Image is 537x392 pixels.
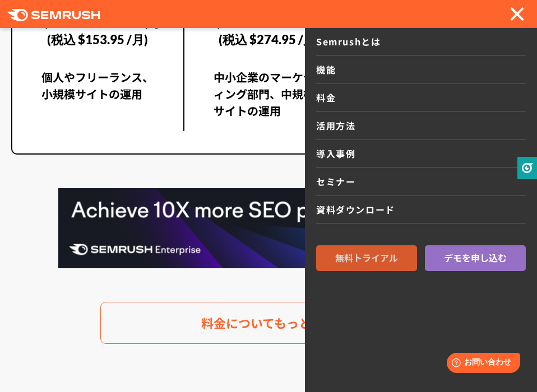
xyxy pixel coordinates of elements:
a: デモを申し込む [425,245,526,271]
a: 機能 [316,56,526,84]
span: 料金についてもっと知る [201,313,336,333]
div: 中小企業のマーケティング部門、中規模サイトの運用 [214,69,325,131]
div: (税込 $153.95 /月) [41,20,154,59]
a: 資料ダウンロード [316,196,526,224]
span: $ [41,7,53,30]
a: 無料トライアル [316,245,417,271]
div: (税込 $274.95 /月) [214,20,325,59]
iframe: Help widget launcher [437,348,525,380]
a: 料金 [316,84,526,112]
a: 導入事例 [316,140,526,168]
span: $ [214,7,225,30]
a: 料金についてもっと知る [100,302,437,344]
a: 活用方法 [316,112,526,140]
a: セミナー [316,168,526,196]
span: 無料トライアル [335,251,398,265]
div: 個人やフリーランス、小規模サイトの運用 [41,69,154,114]
a: Semrushとは [316,28,526,56]
span: デモを申し込む [444,251,507,265]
